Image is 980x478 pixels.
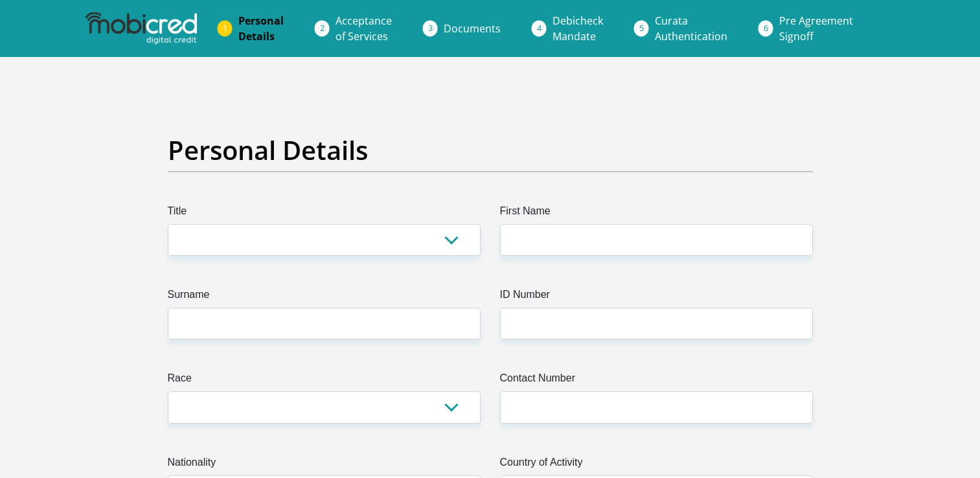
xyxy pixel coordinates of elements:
[168,308,481,339] input: Surname
[542,8,613,49] a: DebicheckMandate
[444,21,501,36] span: Documents
[336,14,392,43] span: Acceptance of Services
[500,391,813,423] input: Contact Number
[500,370,813,391] label: Contact Number
[168,135,813,166] h2: Personal Details
[433,16,511,41] a: Documents
[168,203,481,224] label: Title
[553,14,603,43] span: Debicheck Mandate
[85,12,197,45] img: mobicred logo
[500,224,813,256] input: First Name
[644,8,738,49] a: CurataAuthentication
[500,203,813,224] label: First Name
[238,14,284,43] span: Personal Details
[168,370,481,391] label: Race
[500,455,813,475] label: Country of Activity
[655,14,727,43] span: Curata Authentication
[168,287,481,308] label: Surname
[779,14,853,43] span: Pre Agreement Signoff
[168,455,481,475] label: Nationality
[325,8,402,49] a: Acceptanceof Services
[228,8,294,49] a: PersonalDetails
[500,308,813,339] input: ID Number
[500,287,813,308] label: ID Number
[769,8,863,49] a: Pre AgreementSignoff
